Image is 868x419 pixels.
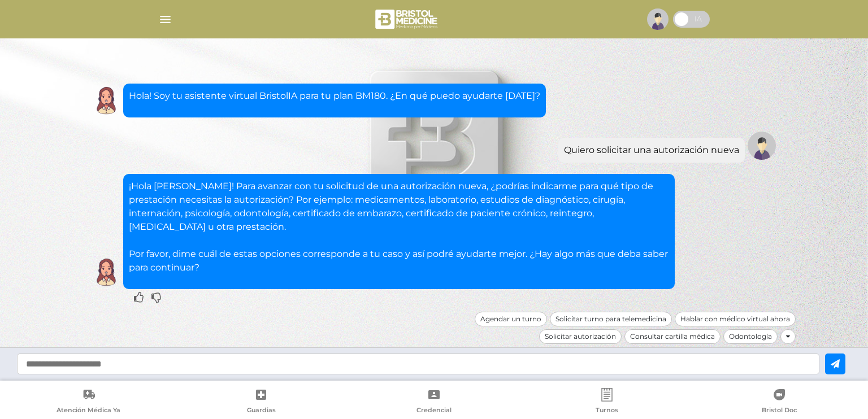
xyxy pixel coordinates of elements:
[762,406,797,416] span: Bristol Doc
[175,388,348,417] a: Guardias
[624,329,721,344] div: Consultar cartilla médica
[129,180,669,274] p: ¡Hola [PERSON_NAME]! Para avanzar con tu solicitud de una autorización nueva, ¿podrías indicarme ...
[748,132,776,160] img: Tu imagen
[647,8,669,30] img: profile-placeholder.svg
[675,312,796,326] div: Hablar con médico virtual ahora
[2,388,175,417] a: Atención Médica Ya
[92,86,120,115] img: Cober IA
[374,6,441,33] img: bristol-medicine-blanco.png
[158,12,172,27] img: Cober_menu-lines-white.svg
[475,312,547,326] div: Agendar un turno
[550,312,672,326] div: Solicitar turno para telemedicina
[693,388,866,417] a: Bristol Doc
[57,406,120,416] span: Atención Médica Ya
[416,406,452,416] span: Credencial
[564,143,739,157] div: Quiero solicitar una autorización nueva
[348,388,520,417] a: Credencial
[129,89,540,103] p: Hola! Soy tu asistente virtual BristolIA para tu plan BM180. ¿En qué puedo ayudarte [DATE]?
[247,406,276,416] span: Guardias
[92,258,120,286] img: Cober IA
[723,329,778,344] div: Odontología
[539,329,622,344] div: Solicitar autorización
[520,388,693,417] a: Turnos
[596,406,618,416] span: Turnos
